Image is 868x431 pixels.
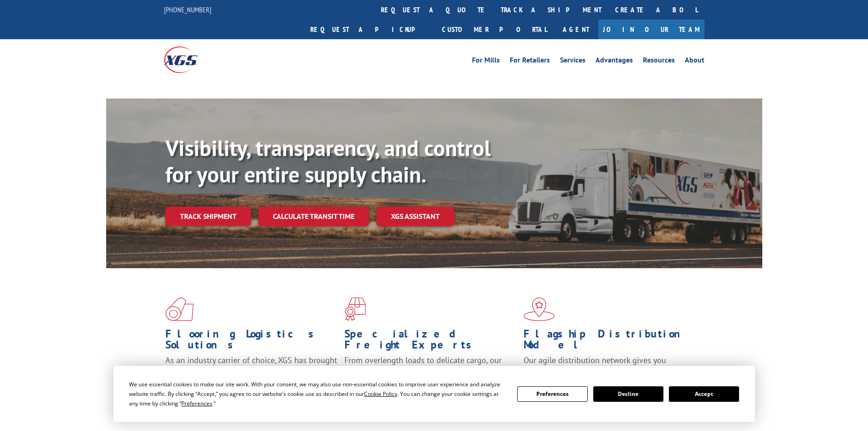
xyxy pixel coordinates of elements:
a: Calculate transit time [258,207,369,226]
a: Services [560,57,586,67]
a: About [685,57,704,67]
img: xgs-icon-focused-on-flooring-red [344,297,366,321]
a: Agent [554,20,598,39]
span: Cookie Policy [364,390,397,398]
a: Customer Portal [435,20,554,39]
button: Accept [669,386,739,402]
a: Track shipment [165,207,251,226]
img: xgs-icon-flagship-distribution-model-red [524,297,555,321]
div: We use essential cookies to make our site work. With your consent, we may also use non-essential ... [129,379,506,408]
div: Cookie Consent Prompt [113,366,755,422]
a: Join Our Team [598,20,704,39]
a: XGS ASSISTANT [376,207,454,226]
a: Advantages [596,57,633,67]
a: Request a pickup [303,20,435,39]
h1: Specialized Freight Experts [344,328,517,355]
img: xgs-icon-total-supply-chain-intelligence-red [165,297,194,321]
span: Preferences [181,400,212,407]
a: For Mills [472,57,500,67]
button: Preferences [517,386,587,402]
a: Resources [643,57,675,67]
button: Decline [593,386,663,402]
p: From overlength loads to delicate cargo, our experienced staff knows the best way to move your fr... [344,355,517,395]
h1: Flagship Distribution Model [524,328,696,355]
a: For Retailers [510,57,550,67]
h1: Flooring Logistics Solutions [165,328,338,355]
span: As an industry carrier of choice, XGS has brought innovation and dedication to flooring logistics... [165,355,337,387]
span: Our agile distribution network gives you nationwide inventory management on demand. [524,355,691,376]
b: Visibility, transparency, and control for your entire supply chain. [165,134,491,188]
a: [PHONE_NUMBER] [164,5,211,14]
